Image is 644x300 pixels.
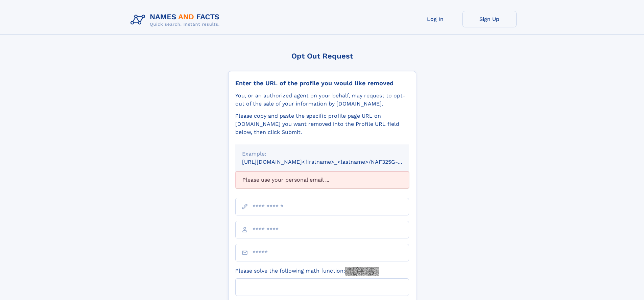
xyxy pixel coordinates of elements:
label: Please solve the following math function: [235,267,379,276]
div: Example: [242,150,402,158]
div: Please copy and paste the specific profile page URL on [DOMAIN_NAME] you want removed into the Pr... [235,112,409,136]
div: Enter the URL of the profile you would like removed [235,79,409,87]
a: Sign Up [462,11,517,27]
a: Log In [408,11,462,27]
small: [URL][DOMAIN_NAME]<firstname>_<lastname>/NAF325G-xxxxxxxx [242,159,422,165]
div: Please use your personal email ... [235,171,409,188]
div: You, or an authorized agent on your behalf, may request to opt-out of the sale of your informatio... [235,92,409,108]
div: Opt Out Request [228,52,416,60]
img: Logo Names and Facts [128,11,225,29]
